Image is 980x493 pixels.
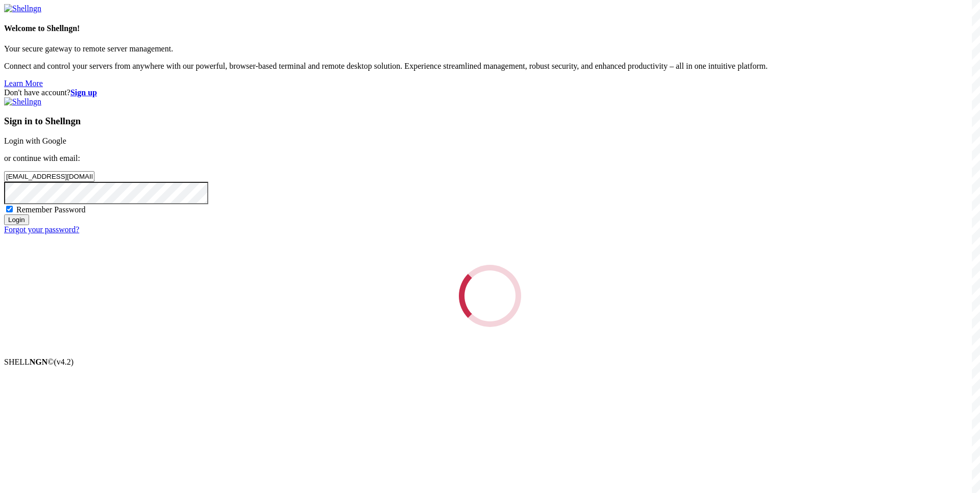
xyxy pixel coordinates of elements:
[70,88,97,97] a: Sign up
[4,44,976,53] p: Your secure gateway to remote server management.
[4,88,976,97] div: Don't have account?
[4,154,976,163] p: or continue with email:
[4,24,976,33] h4: Welcome to Shellngn!
[4,4,41,13] img: Shellngn
[4,62,976,71] p: Connect and control your servers from anywhere with our powerful, browser-based terminal and remo...
[4,171,94,182] input: Email address
[30,358,48,366] b: NGN
[4,116,976,127] h3: Sign in to Shellngn
[4,97,41,106] img: Shellngn
[4,79,43,88] a: Learn More
[4,358,73,366] span: SHELL ©
[16,205,86,214] span: Remember Password
[4,225,79,234] a: Forgot your password?
[459,265,521,327] div: Loading...
[4,214,29,225] input: Login
[54,358,74,366] span: 4.2.0
[6,206,13,212] input: Remember Password
[4,136,66,145] a: Login with Google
